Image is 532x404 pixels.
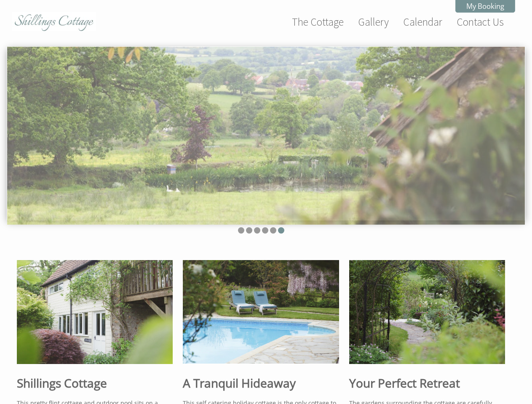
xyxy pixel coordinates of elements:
[12,12,96,31] img: Shillings Cottage
[183,375,339,391] h1: A Tranquil Hideaway
[349,375,505,391] h1: Your Perfect Retreat
[403,15,442,29] a: Calendar
[17,375,173,391] h1: Shillings Cottage
[358,15,389,29] a: Gallery
[292,15,344,29] a: The Cottage
[457,15,504,29] a: Contact Us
